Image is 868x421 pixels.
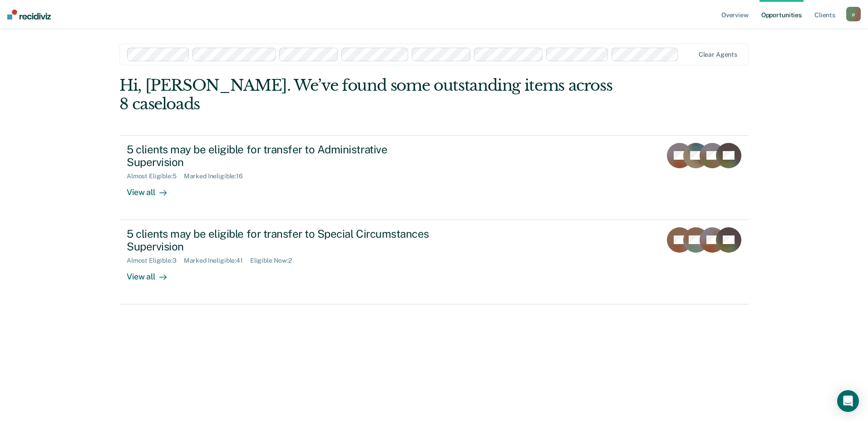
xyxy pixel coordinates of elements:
div: Marked Ineligible : 16 [184,172,250,180]
a: 5 clients may be eligible for transfer to Special Circumstances SupervisionAlmost Eligible:3Marke... [119,220,749,304]
div: Marked Ineligible : 41 [184,257,250,264]
div: View all [127,264,178,282]
div: Open Intercom Messenger [837,390,859,412]
div: Almost Eligible : 5 [127,172,184,180]
button: p [846,7,861,21]
img: Recidiviz [7,10,51,20]
div: 5 clients may be eligible for transfer to Administrative Supervision [127,143,445,169]
div: Eligible Now : 2 [250,257,299,264]
div: Clear agents [699,51,737,59]
div: 5 clients may be eligible for transfer to Special Circumstances Supervision [127,227,445,254]
div: Almost Eligible : 3 [127,257,184,264]
div: Hi, [PERSON_NAME]. We’ve found some outstanding items across 8 caseloads [119,76,623,113]
a: 5 clients may be eligible for transfer to Administrative SupervisionAlmost Eligible:5Marked Ineli... [119,135,749,220]
div: View all [127,180,178,198]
